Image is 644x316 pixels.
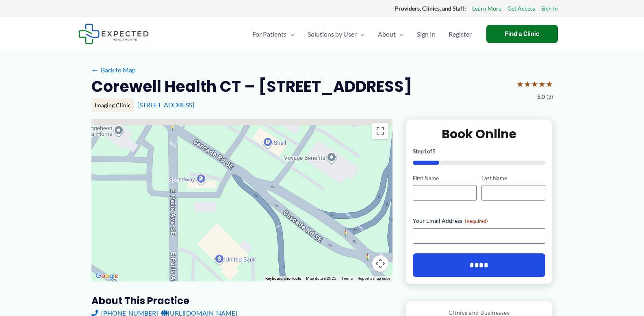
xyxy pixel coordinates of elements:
span: About [378,20,396,48]
span: ★ [524,76,531,92]
a: Sign In [410,20,442,48]
span: ★ [546,76,553,92]
span: Menu Toggle [396,20,404,48]
h2: Book Online [413,126,546,142]
button: Map camera controls [372,255,388,272]
img: Expected Healthcare Logo - side, dark font, small [78,24,149,44]
a: Register [442,20,478,48]
nav: Primary Site Navigation [246,20,478,48]
span: ★ [538,76,546,92]
span: Menu Toggle [286,20,295,48]
button: Keyboard shortcuts [265,276,301,281]
span: 5.0 [537,92,545,102]
strong: Providers, Clinics, and Staff: [395,5,466,12]
span: ★ [516,76,524,92]
span: Map data ©2025 [306,276,336,281]
h2: Corewell Health CT – [STREET_ADDRESS] [91,76,412,96]
span: Menu Toggle [357,20,365,48]
label: Last Name [481,174,545,182]
span: 1 [424,148,427,155]
a: Find a Clinic [486,25,558,43]
span: ← [91,66,99,74]
span: (Required) [465,218,488,224]
span: For Patients [252,20,286,48]
div: Imaging Clinic [91,98,134,112]
span: Solutions by User [308,20,357,48]
span: Sign In [417,20,436,48]
a: [STREET_ADDRESS] [137,101,194,109]
span: Register [449,20,472,48]
img: Google [93,271,120,281]
a: Learn More [472,3,501,14]
a: Solutions by UserMenu Toggle [301,20,371,48]
span: 5 [432,148,436,155]
span: ★ [531,76,538,92]
a: AboutMenu Toggle [371,20,410,48]
label: Your Email Address [413,217,546,225]
a: ←Back to Map [91,64,136,76]
a: Get Access [507,3,535,14]
a: Open this area in Google Maps (opens a new window) [93,271,120,281]
label: First Name [413,174,477,182]
a: For PatientsMenu Toggle [246,20,301,48]
a: Sign In [541,3,558,14]
a: Terms [341,276,353,281]
a: Report a map error [358,276,390,281]
h3: About this practice [91,294,392,307]
p: Step of [413,148,546,154]
span: (3) [546,92,553,102]
button: Toggle fullscreen view [372,123,388,139]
